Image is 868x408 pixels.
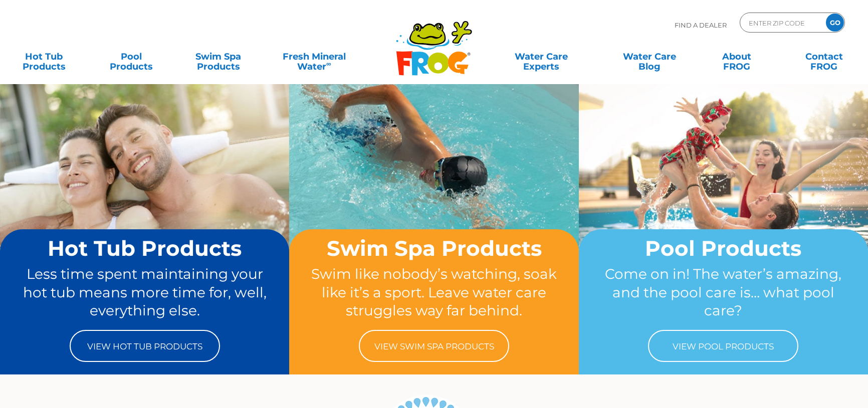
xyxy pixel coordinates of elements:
a: View Hot Tub Products [70,330,220,362]
img: home-banner-swim-spa-short [289,84,578,299]
a: Water CareBlog [616,47,684,67]
sup: ∞ [326,60,331,68]
input: Zip Code Form [748,16,815,30]
a: View Pool Products [648,330,798,362]
a: AboutFROG [703,47,771,67]
a: Water CareExperts [486,47,596,67]
a: ContactFROG [790,47,858,67]
a: View Swim Spa Products [359,330,509,362]
a: Fresh MineralWater∞ [272,47,356,67]
a: PoolProducts [97,47,165,67]
h2: Hot Tub Products [19,237,270,260]
input: GO [826,14,844,32]
a: Hot TubProducts [10,47,78,67]
p: Swim like nobody’s watching, soak like it’s a sport. Leave water care struggles way far behind. [308,265,559,320]
h2: Pool Products [598,237,849,260]
h2: Swim Spa Products [308,237,559,260]
p: Come on in! The water’s amazing, and the pool care is… what pool care? [598,265,849,320]
a: Swim SpaProducts [184,47,252,67]
p: Less time spent maintaining your hot tub means more time for, well, everything else. [19,265,270,320]
img: home-banner-pool-short [579,84,868,299]
p: Find A Dealer [675,13,727,38]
